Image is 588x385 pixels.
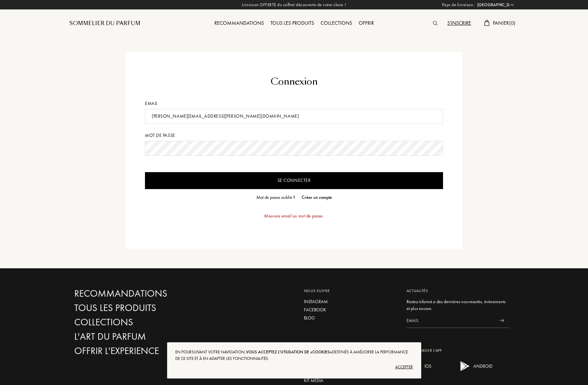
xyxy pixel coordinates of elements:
div: Créer un compte [302,194,332,201]
a: Offrir [355,20,377,26]
a: Recommandations [74,288,214,299]
div: Nous suivre [304,288,397,294]
a: Recommandations [211,20,267,26]
a: Créer un compte [298,194,332,201]
a: android appANDROID [455,368,493,374]
span: vous acceptez l'utilisation de «cookies» [246,349,332,355]
a: Kit media [304,377,397,384]
div: Recommandations [211,19,267,28]
img: arrow_w.png [510,2,515,7]
div: IOS [423,360,431,373]
div: Mauvais email ou mot de passe. [145,206,443,226]
a: Collections [74,317,214,328]
div: Offrir [355,19,377,28]
span: Pays de livraison : [442,2,476,8]
div: Collections [317,19,355,28]
a: S'inscrire [444,20,474,26]
a: L'Art du Parfum [74,331,214,342]
div: Connexion [145,75,443,89]
span: Panier ( 0 ) [493,20,516,26]
a: Tous les produits [267,20,317,26]
div: Email [145,100,443,107]
a: Blog [304,315,397,321]
a: Collections [317,20,355,26]
a: Instagram [304,298,397,305]
div: Restez informé.e des dernières nouveautés, évènements et plus encore. [407,298,509,312]
input: Email [407,313,495,328]
input: Se connecter [145,172,443,189]
a: Facebook [304,306,397,313]
img: android app [459,360,472,373]
div: En poursuivant votre navigation, destinés à améliorer la performance de ce site et à en adapter l... [175,349,413,362]
div: Tous les produits [267,19,317,28]
div: Actualités [407,288,509,294]
div: Mot de passe oublié ? [256,194,295,201]
div: Mot de passe [145,132,443,139]
div: ANDROID [472,360,493,373]
img: cart.svg [484,20,489,26]
div: Accepter [175,362,413,372]
div: S'inscrire [444,19,474,28]
img: news_send.svg [500,319,504,322]
div: Télécharger L’app [407,348,509,353]
img: search_icn.svg [433,21,437,25]
input: Email [145,109,443,124]
a: Offrir l'experience [74,345,214,357]
a: Sommelier du Parfum [69,20,140,27]
a: Tous les produits [74,302,214,314]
